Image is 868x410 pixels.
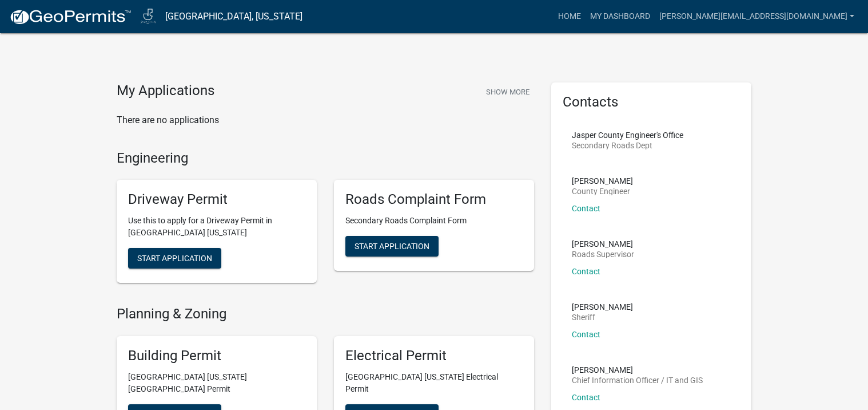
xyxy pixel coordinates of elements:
a: [PERSON_NAME][EMAIL_ADDRESS][DOMAIN_NAME] [655,6,859,27]
button: Start Application [345,236,439,257]
a: [GEOGRAPHIC_DATA], [US_STATE] [165,7,302,26]
h5: Contacts [563,94,740,111]
p: There are no applications [117,113,534,127]
h5: Building Permit [128,348,305,364]
p: [PERSON_NAME] [572,240,634,248]
p: Sheriff [572,313,633,321]
p: County Engineer [572,187,633,195]
a: Contact [572,267,600,276]
h4: Engineering [117,150,534,167]
h5: Electrical Permit [345,348,523,364]
img: Jasper County, Iowa [141,9,156,24]
span: Start Application [137,254,212,263]
p: [PERSON_NAME] [572,303,633,311]
a: Contact [572,204,600,213]
p: [GEOGRAPHIC_DATA] [US_STATE] Electrical Permit [345,371,523,395]
a: Home [554,6,586,27]
p: Secondary Roads Complaint Form [345,215,523,227]
h5: Driveway Permit [128,191,305,208]
span: Start Application [355,242,429,251]
button: Show More [481,82,534,101]
a: Contact [572,393,600,402]
h5: Roads Complaint Form [345,191,523,208]
a: My Dashboard [586,6,655,27]
p: Chief Information Officer / IT and GIS [572,376,703,384]
p: Roads Supervisor [572,250,634,258]
a: Contact [572,330,600,339]
p: Use this to apply for a Driveway Permit in [GEOGRAPHIC_DATA] [US_STATE] [128,215,305,239]
p: Secondary Roads Dept [572,141,683,149]
p: [PERSON_NAME] [572,366,703,374]
p: [GEOGRAPHIC_DATA] [US_STATE][GEOGRAPHIC_DATA] Permit [128,371,305,395]
p: [PERSON_NAME] [572,177,633,185]
p: Jasper County Engineer's Office [572,131,683,139]
h4: Planning & Zoning [117,306,534,322]
h4: My Applications [117,82,214,100]
button: Start Application [128,248,221,269]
